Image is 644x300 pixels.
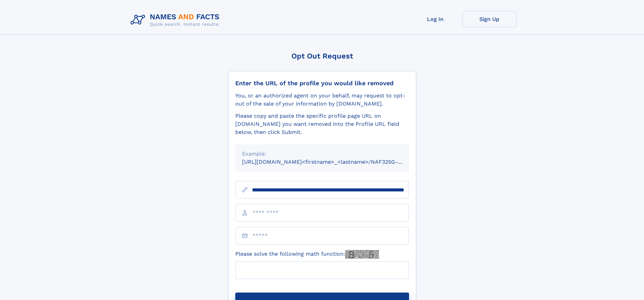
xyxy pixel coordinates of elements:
[462,11,517,27] a: Sign Up
[228,52,416,60] div: Opt Out Request
[235,250,379,259] label: Please solve the following math function:
[408,11,462,27] a: Log In
[235,79,409,87] div: Enter the URL of the profile you would like removed
[235,112,409,136] div: Please copy and paste the specific profile page URL on [DOMAIN_NAME] you want removed into the Pr...
[242,150,402,158] div: Example:
[242,159,422,165] small: [URL][DOMAIN_NAME]<firstname>_<lastname>/NAF325G-xxxxxxxx
[235,92,409,108] div: You, or an authorized agent on your behalf, may request to opt-out of the sale of your informatio...
[128,11,225,29] img: Logo Names and Facts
